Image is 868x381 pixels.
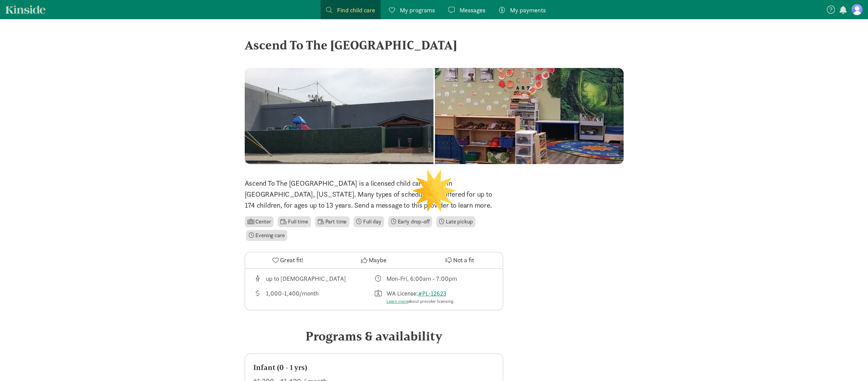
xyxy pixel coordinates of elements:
div: Mon-Fri, 6:00am - 7:00pm [386,274,457,283]
div: about provider licensing. [386,298,454,305]
div: up to [DEMOGRAPHIC_DATA] [266,274,346,283]
span: Messages [460,5,485,15]
li: Part time [315,216,349,227]
li: Center [245,216,274,227]
a: Kinside [5,5,46,14]
button: Not a fit [417,252,502,268]
span: My payments [510,5,546,15]
li: Full day [354,216,384,227]
li: Early drop-off [388,216,432,227]
span: My programs [400,5,435,15]
div: Average tuition for this program [253,289,374,305]
a: #PL-12623 [418,289,446,297]
div: Programs & availability [245,327,503,345]
div: WA License: [386,289,454,305]
div: 1,000-1,400/month [266,289,319,305]
span: Maybe [369,255,386,265]
span: Not a fit [453,255,474,265]
p: Ascend To The [GEOGRAPHIC_DATA] is a licensed child care center in [GEOGRAPHIC_DATA], [US_STATE].... [245,178,503,211]
li: Late pickup [436,216,475,227]
div: License number [374,289,495,305]
li: Full time [278,216,311,227]
button: Maybe [331,252,417,268]
div: Infant (0 - 1 yrs) [253,362,495,373]
li: Evening care [246,230,288,241]
span: Great fit! [280,255,303,265]
span: Find child care [337,5,375,15]
button: Great fit! [245,252,331,268]
a: Learn more [386,298,408,304]
div: Age range for children that this provider cares for [253,274,374,283]
div: Class schedule [374,274,495,283]
div: Ascend To The [GEOGRAPHIC_DATA] [245,36,624,54]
